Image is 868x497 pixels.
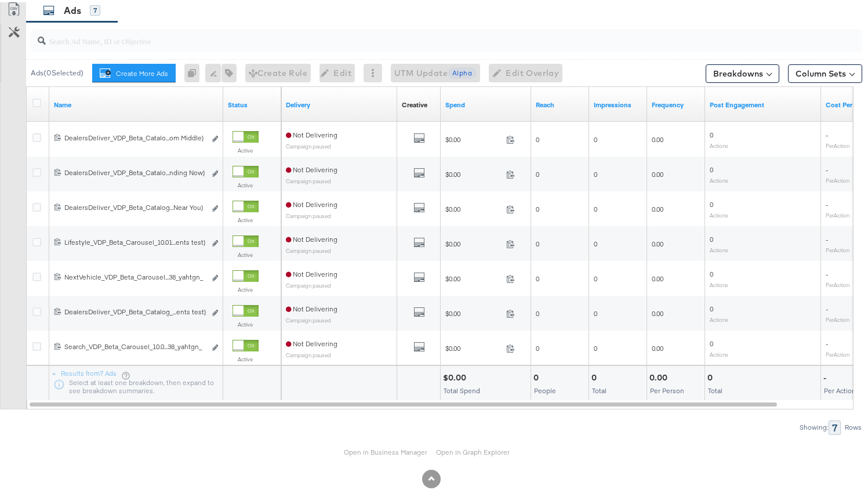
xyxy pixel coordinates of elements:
[64,2,81,14] span: Ads
[594,202,597,211] span: 0
[826,314,849,321] sub: Per Action
[445,168,502,176] span: $0.00
[650,384,684,393] span: Per Person
[826,198,828,206] span: -
[826,267,828,276] span: -
[824,384,856,393] span: Per Action
[286,98,393,107] a: Reflects the ability of your Ad to achieve delivery.
[823,370,830,381] div: -
[92,61,176,80] button: Create More Ads
[710,302,713,311] span: 0
[64,235,205,245] div: Lifestyle_VDP_Beta_Carousel_10.01...ents test)
[844,421,862,429] div: Rows
[829,418,841,433] div: 7
[286,175,331,182] sub: Campaign paused
[710,279,728,286] sub: Actions
[286,267,337,276] span: Not Delivering
[710,244,728,251] sub: Actions
[591,370,600,381] div: 0
[594,133,597,142] span: 0
[443,370,470,381] div: $0.00
[402,98,427,107] div: Creative
[286,210,331,217] sub: Campaign paused
[710,267,713,276] span: 0
[536,342,539,350] span: 0
[826,140,849,147] sub: Per Action
[652,202,663,211] span: 0.00
[54,98,219,107] a: Ad Name.
[64,270,205,280] div: NextVehicle_VDP_Beta_Carousel...38_yahtgn_
[594,98,642,107] a: The number of times your ad was served. On mobile apps an ad is counted as served the first time ...
[286,163,337,172] span: Not Delivering
[536,237,539,246] span: 0
[31,66,83,76] div: Ads ( 0 Selected)
[710,314,728,321] sub: Actions
[233,318,259,326] label: Active
[286,140,331,147] sub: Campaign paused
[286,128,337,137] span: Not Delivering
[286,302,337,311] span: Not Delivering
[445,272,502,281] span: $0.00
[533,370,542,381] div: 0
[594,272,597,281] span: 0
[444,384,480,393] span: Total Spend
[710,209,728,216] sub: Actions
[649,370,671,381] div: 0.00
[536,307,539,315] span: 0
[445,237,502,246] span: $0.00
[286,233,337,241] span: Not Delivering
[707,370,716,381] div: 0
[233,353,259,361] label: Active
[233,284,259,291] label: Active
[445,307,502,315] span: $0.00
[445,98,526,107] a: The total amount spent to date.
[64,340,205,349] div: Search_VDP_Beta_Carousel_10.0...38_yahtgn_
[826,128,828,137] span: -
[64,201,205,210] div: DealersDeliver_VDP_Beta_Catalog...Near You)
[710,349,728,355] sub: Actions
[652,307,663,315] span: 0.00
[536,168,539,176] span: 0
[286,245,331,252] sub: Campaign paused
[64,131,205,140] div: DealersDeliver_VDP_Beta_Catalo...om Middle)
[233,249,259,256] label: Active
[534,384,556,393] span: People
[233,214,259,222] label: Active
[826,209,849,216] sub: Per Action
[826,302,828,311] span: -
[710,233,713,241] span: 0
[536,272,539,281] span: 0
[445,202,502,211] span: $0.00
[826,175,849,182] sub: Per Action
[652,237,663,246] span: 0.00
[286,280,331,286] sub: Campaign paused
[402,98,427,107] a: Shows the creative associated with your ad.
[228,98,277,107] a: Shows the current state of your Ad.
[594,237,597,246] span: 0
[594,168,597,176] span: 0
[592,384,606,393] span: Total
[826,349,849,355] sub: Per Action
[90,3,100,13] div: 7
[799,421,829,429] div: Showing:
[710,175,728,182] sub: Actions
[652,342,663,350] span: 0.00
[536,202,539,211] span: 0
[710,163,713,172] span: 0
[286,337,337,346] span: Not Delivering
[706,62,779,81] button: Breakdowns
[436,445,510,455] a: Open in Graph Explorer
[652,168,663,176] span: 0.00
[445,342,502,350] span: $0.00
[536,98,584,107] a: The number of people your ad was served to.
[233,144,259,152] label: Active
[594,342,597,350] span: 0
[710,140,728,147] sub: Actions
[344,445,427,455] a: Open in Business Manager
[710,98,816,107] a: The number of actions related to your Page's posts as a result of your ad.
[826,337,828,346] span: -
[594,307,597,315] span: 0
[64,166,205,175] div: DealersDeliver_VDP_Beta_Catalo...nding Now)
[826,279,849,286] sub: Per Action
[652,272,663,281] span: 0.00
